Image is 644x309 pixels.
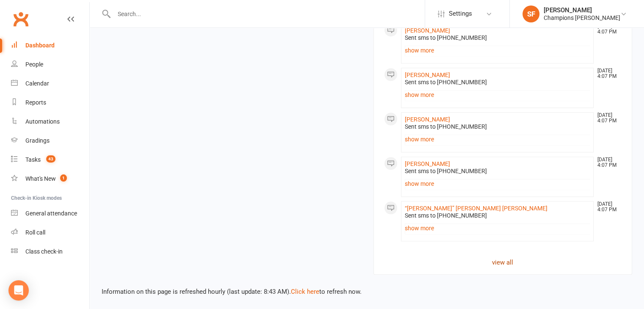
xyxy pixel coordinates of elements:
[405,89,590,101] a: show more
[405,205,547,212] a: “[PERSON_NAME]” [PERSON_NAME] [PERSON_NAME]
[405,123,487,130] span: Sent sms to [PHONE_NUMBER]
[593,24,621,35] time: [DATE] 4:07 PM
[593,113,621,124] time: [DATE] 4:07 PM
[11,204,89,223] a: General attendance kiosk mode
[405,178,590,190] a: show more
[25,80,49,87] div: Calendar
[405,27,450,34] a: [PERSON_NAME]
[291,288,319,295] a: Click here
[25,99,46,106] div: Reports
[11,223,89,242] a: Roll call
[522,6,539,22] div: SF
[405,44,590,56] a: show more
[11,131,89,150] a: Gradings
[544,14,620,22] div: Champions [PERSON_NAME]
[10,8,31,30] a: Clubworx
[46,155,55,163] span: 43
[25,156,41,163] div: Tasks
[405,72,450,78] a: [PERSON_NAME]
[405,79,487,86] span: Sent sms to [PHONE_NUMBER]
[11,93,89,112] a: Reports
[25,210,77,217] div: General attendance
[544,6,620,14] div: [PERSON_NAME]
[11,74,89,93] a: Calendar
[25,137,50,144] div: Gradings
[25,61,43,68] div: People
[11,150,89,169] a: Tasks 43
[8,280,29,301] div: Open Intercom Messenger
[11,242,89,261] a: Class kiosk mode
[25,175,56,182] div: What's New
[405,34,487,41] span: Sent sms to [PHONE_NUMBER]
[11,112,89,131] a: Automations
[405,116,450,123] a: [PERSON_NAME]
[593,201,621,212] time: [DATE] 4:07 PM
[90,275,644,297] div: Information on this page is refreshed hourly (last update: 8:43 AM). to refresh now.
[405,168,487,174] span: Sent sms to [PHONE_NUMBER]
[11,55,89,74] a: People
[11,36,89,55] a: Dashboard
[25,248,63,255] div: Class check-in
[593,68,621,79] time: [DATE] 4:07 PM
[384,257,622,268] a: view all
[25,229,45,236] div: Roll call
[25,118,60,125] div: Automations
[593,157,621,168] time: [DATE] 4:07 PM
[449,4,472,23] span: Settings
[60,174,67,182] span: 1
[11,169,89,188] a: What's New1
[111,8,425,20] input: Search...
[405,222,590,234] a: show more
[405,133,590,145] a: show more
[405,160,450,167] a: [PERSON_NAME]
[25,42,55,49] div: Dashboard
[405,212,487,219] span: Sent sms to [PHONE_NUMBER]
